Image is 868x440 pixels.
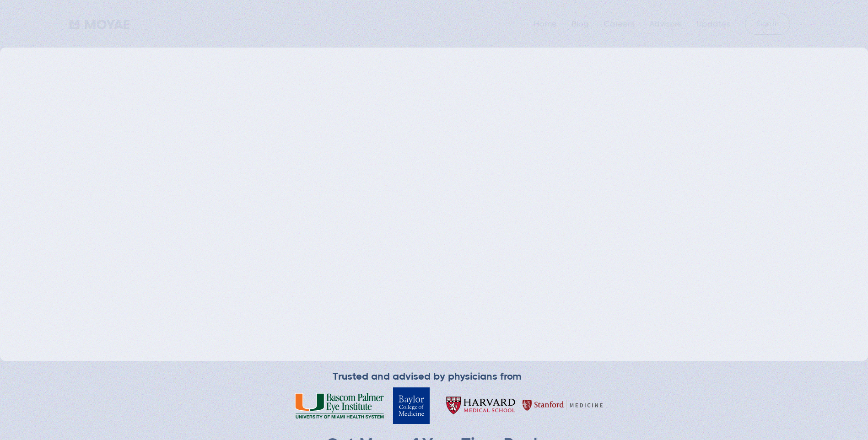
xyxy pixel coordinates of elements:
[295,393,384,419] img: Bascom Palmer Eye Institute University of Miami Health System Logo
[70,17,130,31] a: home
[522,392,604,419] img: Harvard Medical School
[439,392,523,419] img: Harvard Medical School
[393,387,430,424] img: Baylor College of Medicine Logo
[745,13,790,35] a: Sign in
[696,19,730,28] a: Updates
[604,19,635,28] a: Careers
[571,19,589,28] a: Blog
[534,19,557,28] a: Home
[649,19,682,28] a: Advisors
[70,20,130,29] img: Moyae Logo
[333,370,522,383] div: Trusted and advised by physicians from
